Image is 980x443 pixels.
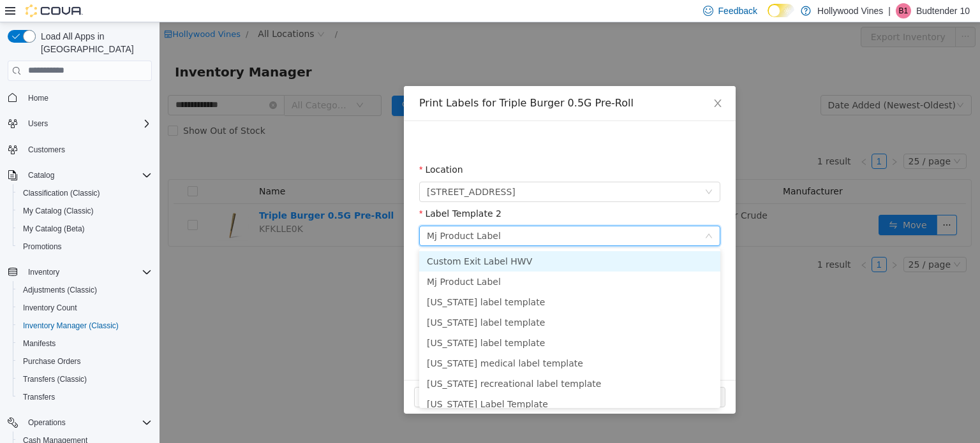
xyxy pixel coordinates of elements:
[3,140,157,159] button: Customers
[23,265,64,280] button: Inventory
[18,239,152,254] span: Promotions
[18,185,152,201] span: Classification (Classic)
[260,229,561,249] li: Custom Exit Label HWV
[23,90,152,106] span: Home
[26,4,83,17] img: Cova
[896,3,911,18] div: Budtender 10
[18,239,67,254] a: Promotions
[260,249,561,270] li: Mj Product Label
[260,270,561,290] li: [US_STATE] label template
[768,4,794,17] input: Dark Mode
[899,3,909,18] span: B1
[18,372,92,387] a: Transfers (Classic)
[23,116,53,131] button: Users
[18,389,152,405] span: Transfers
[23,142,70,157] a: Customers
[28,93,48,103] span: Home
[260,74,561,88] div: Print Labels for Triple Burger 0.5G Pre-Roll
[23,188,100,198] span: Classification (Classic)
[3,414,157,432] button: Operations
[18,282,102,298] a: Adjustments (Classic)
[23,303,77,313] span: Inventory Count
[23,415,71,430] button: Operations
[3,166,157,184] button: Catalog
[13,184,157,202] button: Classification (Classic)
[260,372,561,392] li: [US_STATE] Label Template
[18,221,152,236] span: My Catalog (Beta)
[28,267,59,277] span: Inventory
[23,168,59,183] button: Catalog
[23,168,152,183] span: Catalog
[13,238,157,256] button: Promotions
[916,3,970,18] p: Budtender 10
[18,336,61,351] a: Manifests
[18,300,82,316] a: Inventory Count
[718,4,757,17] span: Feedback
[3,89,157,107] button: Home
[18,203,152,219] span: My Catalog (Classic)
[18,318,152,333] span: Inventory Manager (Classic)
[23,374,87,384] span: Transfers (Classic)
[13,220,157,238] button: My Catalog (Beta)
[546,166,553,175] i: icon: down
[267,160,356,179] span: 3591 S. Vine Rd
[13,299,157,317] button: Inventory Count
[18,185,105,201] a: Classification (Classic)
[28,170,54,180] span: Catalog
[18,318,124,333] a: Inventory Manager (Classic)
[18,221,90,236] a: My Catalog (Beta)
[23,392,55,402] span: Transfers
[267,204,341,223] div: Mj Product Label
[13,388,157,406] button: Transfers
[260,142,304,152] label: Location
[13,370,157,388] button: Transfers (Classic)
[23,285,97,295] span: Adjustments (Classic)
[23,91,54,106] a: Home
[260,331,561,351] li: [US_STATE] medical label template
[888,3,891,18] p: |
[23,338,56,349] span: Manifests
[553,76,563,86] i: icon: close
[260,290,561,310] li: [US_STATE] label template
[18,336,152,351] span: Manifests
[255,365,299,385] button: Close
[260,351,561,372] li: [US_STATE] recreational label template
[28,145,65,155] span: Customers
[23,415,152,430] span: Operations
[28,119,48,129] span: Users
[3,263,157,281] button: Inventory
[817,3,883,18] p: Hollywood Vines
[260,186,342,196] label: Label Template 2
[13,317,157,335] button: Inventory Manager (Classic)
[18,300,152,316] span: Inventory Count
[23,224,85,234] span: My Catalog (Beta)
[18,354,152,369] span: Purchase Orders
[23,116,152,131] span: Users
[768,17,768,18] span: Dark Mode
[23,142,152,157] span: Customers
[18,282,152,298] span: Adjustments (Classic)
[23,321,119,331] span: Inventory Manager (Classic)
[23,356,81,367] span: Purchase Orders
[36,30,152,55] span: Load All Apps in [GEOGRAPHIC_DATA]
[13,281,157,299] button: Adjustments (Classic)
[18,354,86,369] a: Purchase Orders
[28,418,66,428] span: Operations
[540,64,576,99] button: Close
[18,389,60,405] a: Transfers
[13,202,157,220] button: My Catalog (Classic)
[23,206,94,216] span: My Catalog (Classic)
[23,265,152,280] span: Inventory
[18,203,99,219] a: My Catalog (Classic)
[13,335,157,352] button: Manifests
[546,210,553,219] i: icon: down
[13,352,157,370] button: Purchase Orders
[18,372,152,387] span: Transfers (Classic)
[23,242,62,252] span: Promotions
[260,310,561,331] li: [US_STATE] label template
[3,115,157,133] button: Users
